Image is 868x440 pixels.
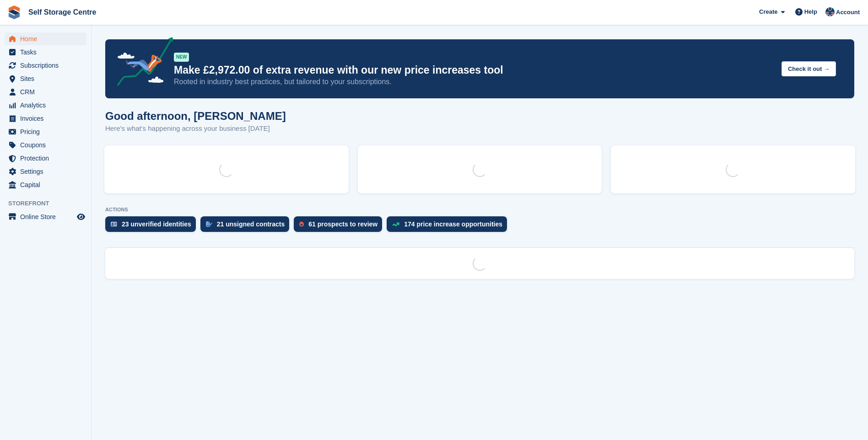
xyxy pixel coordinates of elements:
[20,32,75,45] span: Home
[836,8,860,17] span: Account
[174,64,774,77] p: Make £2,972.00 of extra revenue with our new price increases tool
[5,32,86,45] a: menu
[5,112,86,125] a: menu
[5,46,86,59] a: menu
[206,221,212,227] img: contract_signature_icon-13c848040528278c33f63329250d36e43548de30e8caae1d1a13099fd9432cc5.svg
[105,123,286,134] p: Here's what's happening across your business [DATE]
[804,7,817,16] span: Help
[5,86,86,98] a: menu
[294,216,387,236] a: 61 prospects to review
[5,165,86,178] a: menu
[105,110,286,122] h1: Good afternoon, [PERSON_NAME]
[174,53,189,62] div: NEW
[20,99,75,112] span: Analytics
[20,165,75,178] span: Settings
[111,221,117,227] img: verify_identity-adf6edd0f0f0b5bbfe63781bf79b02c33cf7c696d77639b501bdc392416b5a36.svg
[7,5,21,19] img: stora-icon-8386f47178a22dfd0bd8f6a31ec36ba5ce8667c1dd55bd0f319d3a0aa187defe.svg
[20,178,75,191] span: Capital
[308,220,377,228] div: 61 prospects to review
[105,207,854,213] p: ACTIONS
[25,5,100,20] a: Self Storage Centre
[20,72,75,85] span: Sites
[825,7,835,16] img: Clair Cole
[20,59,75,72] span: Subscriptions
[759,7,777,16] span: Create
[20,210,75,223] span: Online Store
[392,222,399,226] img: price_increase_opportunities-93ffe204e8149a01c8c9dc8f82e8f89637d9d84a8eef4429ea346261dce0b2c0.svg
[75,211,86,222] a: Preview store
[5,59,86,72] a: menu
[200,216,294,236] a: 21 unsigned contracts
[20,125,75,138] span: Pricing
[404,220,502,228] div: 174 price increase opportunities
[122,220,191,228] div: 23 unverified identities
[5,72,86,85] a: menu
[387,216,512,236] a: 174 price increase opportunities
[5,210,86,223] a: menu
[20,152,75,165] span: Protection
[20,139,75,151] span: Coupons
[5,99,86,112] a: menu
[782,61,836,76] button: Check it out →
[109,37,173,89] img: price-adjustments-announcement-icon-8257ccfd72463d97f412b2fc003d46551f7dbcb40ab6d574587a9cd5c0d94...
[299,221,304,227] img: prospect-51fa495bee0391a8d652442698ab0144808aea92771e9ea1ae160a38d050c398.svg
[5,178,86,191] a: menu
[105,216,200,236] a: 23 unverified identities
[8,199,91,208] span: Storefront
[20,46,75,59] span: Tasks
[20,112,75,125] span: Invoices
[5,152,86,165] a: menu
[20,86,75,98] span: CRM
[174,77,774,87] p: Rooted in industry best practices, but tailored to your subscriptions.
[217,220,285,228] div: 21 unsigned contracts
[5,139,86,151] a: menu
[5,125,86,138] a: menu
